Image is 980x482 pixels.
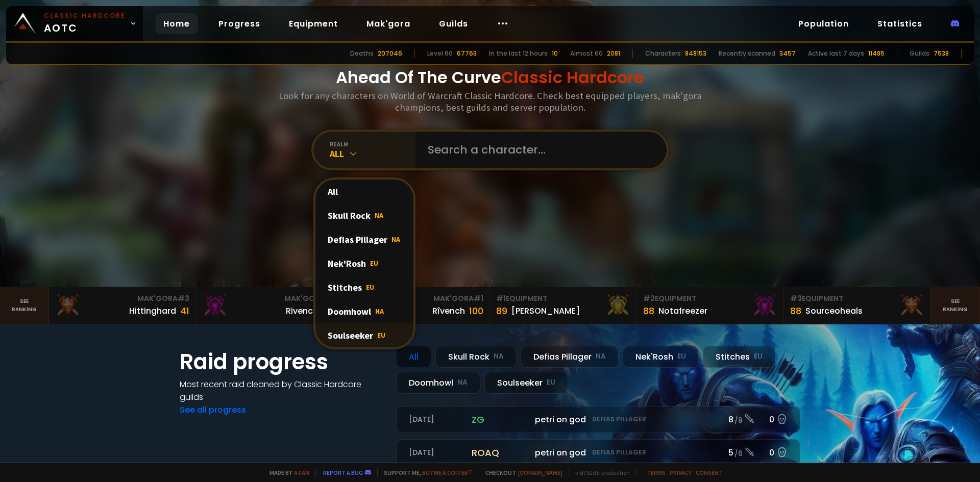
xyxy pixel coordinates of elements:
div: Guilds [910,49,929,58]
div: Characters [645,49,681,58]
h1: Raid progress [180,346,384,378]
div: Level 60 [427,49,453,58]
small: EU [677,351,686,362]
h1: Ahead Of The Curve [336,65,644,90]
div: Skull Rock [315,204,413,227]
a: #2Equipment88Notafreezer [637,287,784,324]
div: 88 [790,304,801,318]
a: Guilds [431,13,476,34]
div: Mak'Gora [202,293,336,304]
span: NA [391,235,400,244]
small: Classic Hardcore [44,11,126,20]
a: [DATE]zgpetri on godDefias Pillager8 /90 [396,406,800,433]
div: 41 [180,304,189,318]
a: Consent [696,469,723,476]
div: 88 [643,304,654,318]
div: Stitches [315,275,413,299]
span: EU [366,283,374,292]
div: Stitches [703,346,775,368]
span: Made by [263,469,309,476]
small: EU [754,351,763,362]
div: Deaths [350,49,374,58]
small: NA [494,351,504,362]
div: Hittinghard [129,305,176,317]
a: Buy me a coffee [422,469,473,476]
span: NA [375,211,383,220]
div: realm [330,140,415,148]
div: 100 [469,304,483,318]
div: Soulseeker [315,323,413,347]
span: AOTC [44,11,126,36]
h4: Most recent raid cleaned by Classic Hardcore guilds [180,378,384,403]
span: # 3 [790,293,802,303]
span: v. d752d5 - production [569,469,630,476]
div: 3457 [779,49,796,58]
div: 207046 [378,49,402,58]
a: Seeranking [931,287,980,324]
small: EU [547,377,555,388]
span: # 1 [496,293,506,303]
div: Doomhowl [396,372,480,394]
div: Equipment [790,293,924,304]
a: Mak'Gora#3Hittinghard41 [49,287,196,324]
div: Defias Pillager [521,346,619,368]
a: Statistics [869,13,930,34]
div: 67763 [457,49,477,58]
a: Mak'Gora#1Rîvench100 [343,287,490,324]
div: Notafreezer [658,305,707,317]
div: 89 [496,304,507,318]
span: Checkout [479,469,562,476]
a: #3Equipment88Sourceoheals [784,287,931,324]
div: Active last 7 days [808,49,864,58]
div: All [330,148,415,160]
a: Terms [647,469,666,476]
div: Doomhowl [315,299,413,323]
a: Population [790,13,857,34]
a: Report a bug [323,469,363,476]
div: Sourceoheals [805,305,863,317]
div: Equipment [496,293,630,304]
a: Classic HardcoreAOTC [6,6,143,41]
span: EU [377,331,385,340]
div: 10 [552,49,558,58]
div: Almost 60 [570,49,603,58]
span: # 3 [178,293,189,303]
div: Equipment [643,293,777,304]
div: 848153 [685,49,706,58]
a: Equipment [281,13,346,34]
input: Search a character... [422,132,654,168]
span: Support me, [377,469,473,476]
div: Recently scanned [719,49,775,58]
div: Nek'Rosh [315,251,413,275]
a: See all progress [180,404,246,416]
span: Classic Hardcore [501,66,644,89]
div: Rivench [286,305,318,317]
a: [DOMAIN_NAME] [518,469,562,476]
div: 7538 [934,49,949,58]
div: All [396,346,431,368]
a: Mak'Gora#2Rivench100 [196,287,343,324]
a: #1Equipment89[PERSON_NAME] [490,287,637,324]
h3: Look for any characters on World of Warcraft Classic Hardcore. Check best equipped players, mak'g... [275,90,705,113]
div: Mak'Gora [55,293,189,304]
div: 11485 [868,49,885,58]
div: Soulseeker [484,372,568,394]
a: a fan [294,469,309,476]
span: NA [375,307,384,316]
small: NA [596,351,606,362]
div: Nek'Rosh [623,346,699,368]
div: Defias Pillager [315,227,413,251]
a: Progress [210,13,268,34]
a: Privacy [670,469,692,476]
span: EU [370,259,378,268]
div: Rîvench [432,305,465,317]
div: [PERSON_NAME] [511,305,580,317]
a: [DATE]roaqpetri on godDefias Pillager5 /60 [396,439,800,466]
div: Mak'Gora [349,293,483,304]
div: Skull Rock [435,346,517,368]
span: # 2 [643,293,655,303]
span: # 1 [474,293,483,303]
small: NA [457,377,468,388]
div: 2081 [607,49,620,58]
a: Mak'gora [358,13,419,34]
